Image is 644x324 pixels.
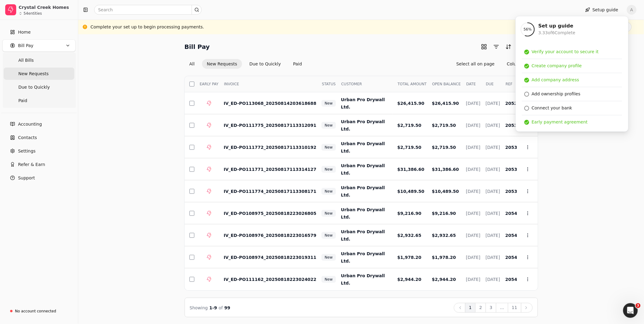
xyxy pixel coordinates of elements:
[325,101,333,106] span: New
[432,123,456,128] span: $2,719.50
[2,118,75,130] a: Accounting
[397,145,421,150] span: $2,719.50
[486,101,500,106] span: [DATE]
[397,167,425,172] span: $31,386.60
[288,59,307,69] button: Paid
[325,167,333,172] span: New
[466,145,480,150] span: [DATE]
[466,277,480,282] span: [DATE]
[18,148,35,154] span: Settings
[532,119,588,125] div: Early payment agreement
[341,207,385,219] span: Urban Pro Drywall Ltd.
[4,68,74,80] a: New Requests
[506,145,517,150] span: 2053
[432,233,456,238] span: $2,932.65
[322,81,336,87] span: STATUS
[224,255,317,260] span: IV_ED-PO108974_20250818223019311
[18,98,27,104] span: Paid
[506,123,517,128] span: 2053
[506,211,517,216] span: 2054
[532,77,580,83] div: Add company address
[532,91,581,97] div: Add ownership profiles
[432,189,459,194] span: $10,489.50
[219,305,223,310] span: of
[341,119,385,131] span: Urban Pro Drywall Ltd.
[466,81,476,87] span: DATE
[18,175,35,181] span: Support
[486,123,500,128] span: [DATE]
[532,105,572,111] div: Connect your bank
[397,255,421,260] span: $1,978.20
[18,57,34,64] span: All Bills
[432,167,459,172] span: $31,386.60
[224,101,317,106] span: IV_ED-PO113068_20250814203618688
[486,145,500,150] span: [DATE]
[185,59,200,69] button: All
[4,94,74,107] a: Paid
[325,233,333,238] span: New
[432,81,461,87] span: OPEN BALANCE
[539,22,576,30] div: Set up guide
[341,229,385,241] span: Urban Pro Drywall Ltd.
[2,172,75,184] button: Support
[325,189,333,194] span: New
[209,305,217,310] span: 1 - 9
[325,145,333,150] span: New
[397,233,421,238] span: $2,932.65
[2,158,75,171] button: Refer & Earn
[19,4,73,10] div: Crystal Creek Homes
[486,189,500,194] span: [DATE]
[18,29,31,35] span: Home
[341,251,385,263] span: Urban Pro Drywall Ltd.
[532,49,599,55] div: Verify your account to secure it
[506,101,517,106] span: 2052
[185,59,307,69] div: Invoice filter options
[325,255,333,260] span: New
[224,145,317,150] span: IV_ED-PO111772_20250817113310192
[190,305,208,310] span: Showing
[627,5,637,15] span: A
[539,30,576,36] div: 3.33 of 6 Complete
[325,277,333,282] span: New
[341,273,385,285] span: Urban Pro Drywall Ltd.
[486,277,500,282] span: [DATE]
[24,12,42,15] div: 54 entities
[506,167,517,172] span: 2053
[245,59,286,69] button: Due to Quickly
[224,211,317,216] span: IV_ED-PO108975_20250818223026805
[466,101,480,106] span: [DATE]
[341,185,385,197] span: Urban Pro Drywall Ltd.
[516,16,629,132] div: Setup guide
[224,81,239,87] span: INVOICE
[397,211,421,216] span: $9,216.90
[623,303,638,318] iframe: Intercom live chat
[466,189,480,194] span: [DATE]
[2,26,75,38] a: Home
[496,303,508,313] button: ...
[325,211,333,216] span: New
[2,39,75,52] button: Bill Pay
[506,81,513,87] span: REF
[224,305,230,310] span: 99
[506,233,517,238] span: 2054
[466,233,480,238] span: [DATE]
[18,84,50,90] span: Due to Quickly
[524,27,532,32] span: 56 %
[18,134,37,141] span: Contacts
[432,145,456,150] span: $2,719.50
[432,211,456,216] span: $9,216.90
[341,163,385,175] span: Urban Pro Drywall Ltd.
[508,303,521,313] button: 11
[397,101,425,106] span: $26,415.90
[504,42,513,52] button: Sort
[432,101,459,106] span: $26,415.90
[224,189,317,194] span: IV_ED-PO111774_20250817113308171
[432,277,456,282] span: $2,944.20
[185,42,210,52] h2: Bill Pay
[325,123,333,128] span: New
[397,277,421,282] span: $2,944.20
[466,255,480,260] span: [DATE]
[2,131,75,144] a: Contacts
[90,24,204,30] div: Complete your set up to begin processing payments.
[466,123,480,128] span: [DATE]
